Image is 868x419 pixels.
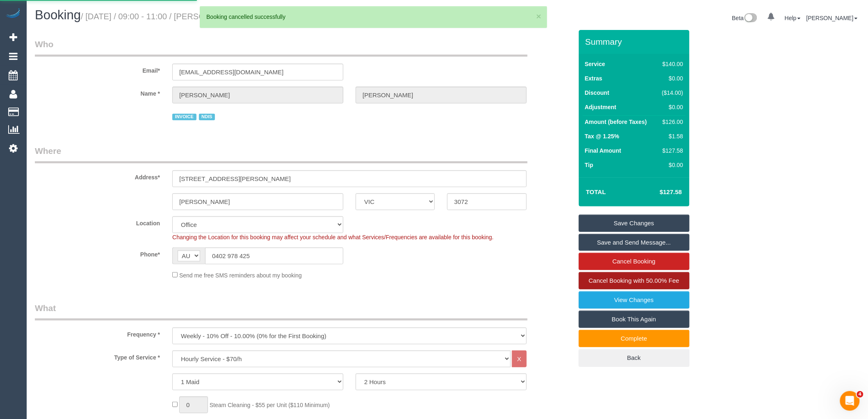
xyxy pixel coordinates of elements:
a: [PERSON_NAME] [806,15,858,21]
label: Phone* [29,247,166,259]
a: Cancel Booking with 50.00% Fee [579,272,690,289]
div: $0.00 [659,161,683,169]
label: Service [585,60,605,68]
div: $126.00 [659,118,683,126]
label: Address* [29,170,166,181]
h4: $127.58 [635,189,682,196]
img: New interface [744,13,757,24]
span: Send me free SMS reminders about my booking [179,272,302,279]
div: ($14.00) [659,89,683,97]
legend: Where [35,145,528,163]
div: $0.00 [659,103,683,111]
label: Tax @ 1.25% [585,132,619,140]
input: Email* [172,64,343,80]
a: Back [579,349,690,366]
label: Extras [585,74,603,82]
label: Amount (before Taxes) [585,118,647,126]
img: Automaid Logo [5,8,21,20]
a: Save Changes [579,215,690,232]
label: Frequency * [29,327,166,339]
span: NDIS [199,114,215,120]
input: Last Name* [356,87,527,103]
input: Suburb* [172,193,343,210]
label: Type of Service * [29,350,166,362]
span: 4 [857,391,863,398]
button: × [536,12,541,21]
iframe: Intercom live chat [840,391,860,411]
div: $140.00 [659,60,683,68]
legend: What [35,302,528,321]
a: Save and Send Message... [579,234,690,251]
input: Phone* [205,247,343,264]
a: Complete [579,330,690,347]
span: Changing the Location for this booking may affect your schedule and what Services/Frequencies are... [172,234,493,240]
span: INVOICE [172,114,196,120]
span: Cancel Booking with 50.00% Fee [589,277,679,284]
label: Email* [29,64,166,75]
div: $127.58 [659,147,683,155]
label: Name * [29,87,166,98]
div: Booking cancelled successfully [206,13,540,21]
a: Help [785,15,801,21]
span: Steam Cleaning - $55 per Unit ($110 Minimum) [210,402,330,408]
label: Discount [585,89,610,97]
legend: Who [35,38,528,57]
label: Adjustment [585,103,617,111]
a: View Changes [579,291,690,309]
a: Cancel Booking [579,253,690,270]
div: $1.58 [659,132,683,140]
strong: Total [586,188,606,195]
div: $0.00 [659,74,683,82]
input: First Name* [172,87,343,103]
a: Beta [732,15,758,21]
a: Book This Again [579,311,690,328]
h3: Summary [585,37,685,46]
label: Location [29,216,166,227]
label: Tip [585,161,594,169]
small: / [DATE] / 09:00 - 11:00 / [PERSON_NAME] [81,12,292,21]
label: Final Amount [585,147,621,155]
input: Post Code* [447,193,526,210]
span: Booking [35,8,81,22]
